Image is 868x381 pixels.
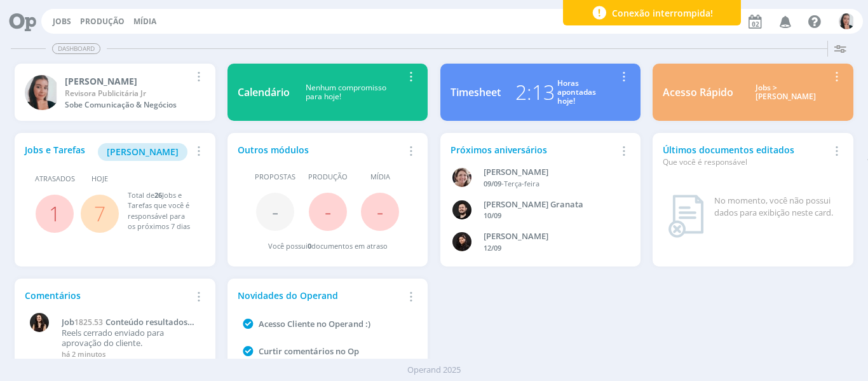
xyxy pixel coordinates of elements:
div: Horas apontadas hoje! [557,79,596,106]
div: Novidades do Operand [238,289,403,302]
img: C [839,13,855,29]
div: Que você é responsável [663,156,828,168]
a: Mídia [133,16,156,27]
img: dashboard_not_found.png [668,195,704,238]
a: Jobs [53,16,71,27]
span: há 2 minutos [62,349,105,359]
div: Sobe Comunicação & Negócios [65,99,190,111]
a: Job1825.53Conteúdo resultados por estados [62,317,198,328]
div: Jobs > [PERSON_NAME] [743,83,828,102]
p: Reels cerrado enviado para aprovação do cliente. [62,328,198,348]
a: [PERSON_NAME] [98,145,187,157]
button: Jobs [49,17,75,27]
span: 0 [308,241,311,251]
div: Jobs e Tarefas [25,143,190,161]
div: - [484,179,618,190]
img: I [30,313,49,332]
button: [PERSON_NAME] [98,143,187,161]
a: Timesheet2:13Horasapontadashoje! [440,64,641,121]
div: Outros módulos [238,143,403,156]
div: Timesheet [451,85,501,100]
button: Produção [76,17,128,27]
div: Você possui documentos em atraso [268,241,388,252]
span: - [272,198,278,225]
div: Acesso Rápido [663,85,733,100]
a: 7 [94,200,105,227]
a: Produção [80,16,125,27]
span: - [377,198,383,225]
div: Calendário [238,85,290,100]
img: L [452,232,471,251]
span: 09/09 [484,179,501,188]
div: No momento, você não possui dados para exibição neste card. [714,195,837,219]
span: Propostas [255,172,295,183]
span: 12/09 [484,243,501,253]
a: 1 [49,200,60,227]
img: C [25,75,60,110]
a: Curtir comentários no Op [259,345,359,357]
div: Comentários [25,289,190,302]
div: Nenhum compromisso para hoje! [290,83,403,102]
span: 26 [154,190,162,200]
span: - [325,198,331,225]
span: Atrasados [35,174,75,184]
a: Acesso Cliente no Operand :) [259,318,370,329]
div: Revisora Publicitária Jr [65,88,190,99]
span: Conexão interrompida! [612,6,713,20]
div: Últimos documentos editados [663,143,828,168]
img: A [452,168,471,187]
span: 1825.53 [74,317,103,328]
span: Conteúdo resultados por estados [62,316,187,338]
span: Hoje [92,174,108,184]
div: 2:13 [515,77,555,107]
div: Aline Beatriz Jackisch [484,166,618,179]
div: Luana da Silva de Andrade [484,230,618,243]
span: Terça-feira [504,179,539,188]
div: Bruno Corralo Granata [484,198,618,211]
span: Produção [308,172,348,183]
span: Dashboard [52,43,100,54]
a: C[PERSON_NAME]Revisora Publicitária JrSobe Comunicação & Negócios [15,64,215,121]
span: 10/09 [484,211,501,220]
div: Caroline Pieczarka [65,74,190,88]
img: B [452,200,471,219]
button: Mídia [130,17,160,27]
div: Próximos aniversários [451,143,616,156]
span: [PERSON_NAME] [107,146,179,158]
button: C [838,10,855,32]
div: Total de Jobs e Tarefas que você é responsável para os próximos 7 dias [128,190,193,232]
span: Mídia [370,172,390,183]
